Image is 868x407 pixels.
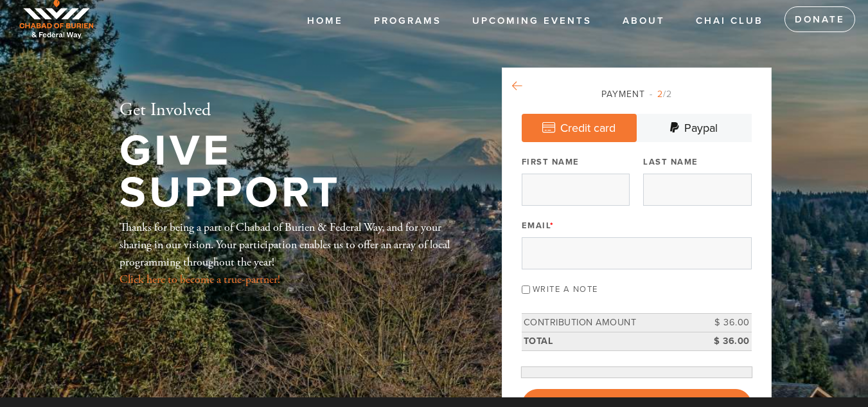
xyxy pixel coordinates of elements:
td: $ 36.00 [694,314,752,332]
a: Programs [364,9,451,33]
a: Home [297,9,353,33]
span: This field is required. [550,221,554,231]
h2: Get Involved [120,100,460,122]
a: Upcoming events [463,9,601,33]
label: Last Name [643,156,698,168]
span: /2 [650,89,672,100]
span: 2 [657,89,663,100]
div: Thanks for being a part of Chabad of Burien & Federal Way, and for your sharing in our vision. Yo... [120,219,460,288]
h1: Give Support [120,131,460,213]
td: Contribution Amount [522,314,694,332]
label: First Name [522,156,580,168]
label: Email [522,220,554,231]
td: Total [522,332,694,350]
a: Click here to become a true-partner! [120,272,280,287]
label: Write a note [533,284,598,294]
a: Paypal [637,114,752,142]
a: About [613,9,675,33]
td: $ 36.00 [694,332,752,350]
div: Payment [522,87,752,101]
a: Donate [784,6,855,32]
a: Credit card [522,114,637,142]
a: Chai Club [686,9,773,33]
